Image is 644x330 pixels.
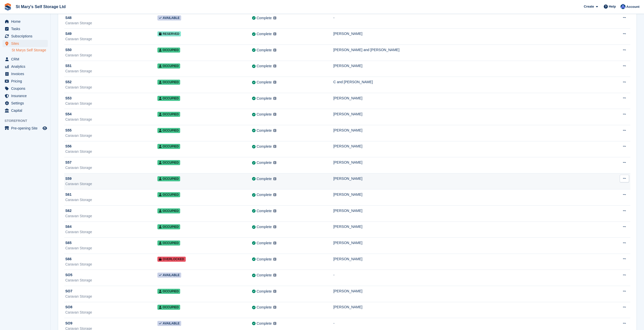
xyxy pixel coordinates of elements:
[65,229,157,235] div: Caravan Storage
[273,16,276,19] img: icon-info-grey-7440780725fd019a000dd9b08b2336e03edf1995a4989e88bcd33f0948082b44.svg
[157,321,181,326] span: Available
[65,176,72,181] span: S59
[333,270,595,286] td: -
[333,12,595,29] td: -
[273,258,276,261] img: icon-info-grey-7440780725fd019a000dd9b08b2336e03edf1995a4989e88bcd33f0948082b44.svg
[333,289,595,294] div: [PERSON_NAME]
[65,192,72,197] span: S61
[14,3,68,11] a: St Mary's Self Storage Ltd
[11,70,41,77] span: Invoices
[257,31,272,37] div: Complete
[273,209,276,212] img: icon-info-grey-7440780725fd019a000dd9b08b2336e03edf1995a4989e88bcd33f0948082b44.svg
[273,225,276,228] img: icon-info-grey-7440780725fd019a000dd9b08b2336e03edf1995a4989e88bcd33f0948082b44.svg
[65,197,157,203] div: Caravan Storage
[3,107,48,114] a: menu
[257,321,272,326] div: Complete
[257,208,272,214] div: Complete
[333,31,595,36] div: [PERSON_NAME]
[65,278,157,283] div: Caravan Storage
[620,4,626,9] img: Matthew Keenan
[257,144,272,149] div: Complete
[333,63,595,69] div: [PERSON_NAME]
[333,96,595,101] div: [PERSON_NAME]
[11,40,41,47] span: Sites
[273,32,276,35] img: icon-info-grey-7440780725fd019a000dd9b08b2336e03edf1995a4989e88bcd33f0948082b44.svg
[65,47,72,53] span: S50
[257,257,272,262] div: Complete
[3,92,48,99] a: menu
[11,18,41,25] span: Home
[42,125,48,131] a: Preview store
[3,25,48,32] a: menu
[65,294,157,299] div: Caravan Storage
[157,160,180,165] span: Occupied
[157,80,180,85] span: Occupied
[157,96,180,101] span: Occupied
[333,128,595,133] div: [PERSON_NAME]
[257,96,272,101] div: Complete
[333,304,595,310] div: [PERSON_NAME]
[11,25,41,32] span: Tasks
[257,15,272,21] div: Complete
[333,176,595,181] div: [PERSON_NAME]
[65,133,157,138] div: Caravan Storage
[609,4,616,9] span: Help
[12,48,48,53] a: St Marys Self Storage
[273,113,276,116] img: icon-info-grey-7440780725fd019a000dd9b08b2336e03edf1995a4989e88bcd33f0948082b44.svg
[11,107,41,114] span: Capital
[65,240,72,246] span: S65
[157,240,180,246] span: Occupied
[257,224,272,230] div: Complete
[257,63,272,69] div: Complete
[65,101,157,106] div: Caravan Storage
[3,56,48,63] a: menu
[11,85,41,92] span: Coupons
[3,33,48,40] a: menu
[273,290,276,293] img: icon-info-grey-7440780725fd019a000dd9b08b2336e03edf1995a4989e88bcd33f0948082b44.svg
[3,100,48,107] a: menu
[273,97,276,100] img: icon-info-grey-7440780725fd019a000dd9b08b2336e03edf1995a4989e88bcd33f0948082b44.svg
[11,33,41,40] span: Subscriptions
[65,310,157,315] div: Caravan Storage
[11,100,41,107] span: Settings
[157,289,180,294] span: Occupied
[3,85,48,92] a: menu
[3,63,48,70] a: menu
[65,144,72,149] span: S56
[65,31,72,36] span: S49
[273,145,276,148] img: icon-info-grey-7440780725fd019a000dd9b08b2336e03edf1995a4989e88bcd33f0948082b44.svg
[257,192,272,197] div: Complete
[65,321,72,326] span: SO9
[273,274,276,277] img: icon-info-grey-7440780725fd019a000dd9b08b2336e03edf1995a4989e88bcd33f0948082b44.svg
[157,144,180,149] span: Occupied
[5,118,50,123] span: Storefront
[273,129,276,132] img: icon-info-grey-7440780725fd019a000dd9b08b2336e03edf1995a4989e88bcd33f0948082b44.svg
[626,4,639,9] span: Account
[3,125,48,132] a: menu
[333,256,595,262] div: [PERSON_NAME]
[65,213,157,219] div: Caravan Storage
[257,48,272,53] div: Complete
[65,149,157,154] div: Caravan Storage
[11,125,41,132] span: Pre-opening Site
[11,63,41,70] span: Analytics
[273,177,276,180] img: icon-info-grey-7440780725fd019a000dd9b08b2336e03edf1995a4989e88bcd33f0948082b44.svg
[257,176,272,182] div: Complete
[65,160,72,165] span: S57
[157,192,180,197] span: Occupied
[3,18,48,25] a: menu
[157,305,180,310] span: Occupied
[257,112,272,117] div: Complete
[157,176,180,181] span: Occupied
[157,224,180,229] span: Occupied
[333,224,595,229] div: [PERSON_NAME]
[65,53,157,58] div: Caravan Storage
[157,63,180,69] span: Occupied
[65,112,72,117] span: S54
[65,85,157,90] div: Caravan Storage
[3,70,48,77] a: menu
[333,240,595,246] div: [PERSON_NAME]
[157,15,181,20] span: Available
[333,160,595,165] div: [PERSON_NAME]
[65,63,72,69] span: S51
